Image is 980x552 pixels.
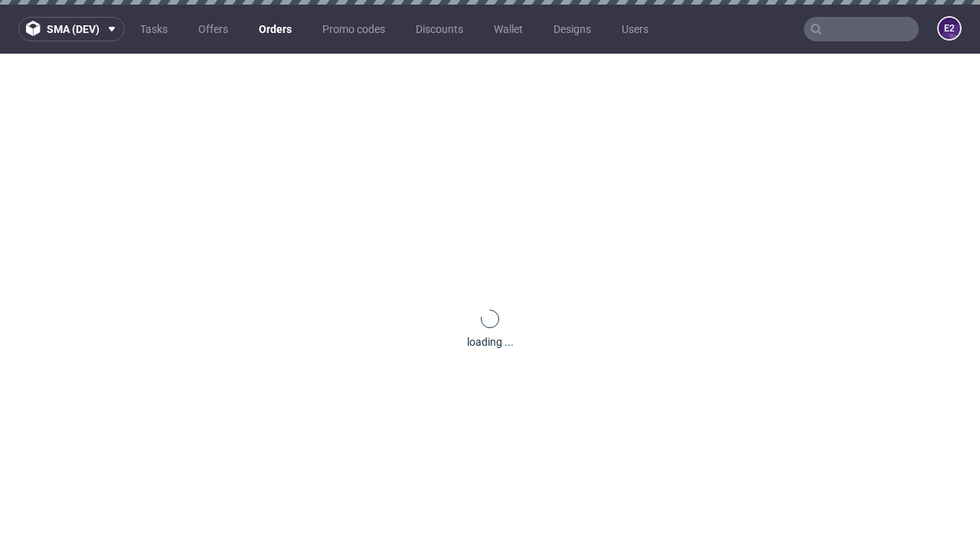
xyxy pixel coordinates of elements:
span: sma (dev) [47,24,100,34]
a: Wallet [485,17,532,41]
a: Offers [189,17,237,41]
button: sma (dev) [18,17,125,41]
a: Tasks [131,17,177,41]
div: loading ... [467,334,514,350]
a: Users [612,17,658,41]
figcaption: e2 [939,18,960,39]
a: Orders [250,17,301,41]
a: Discounts [407,17,472,41]
a: Promo codes [313,17,394,41]
a: Designs [544,17,600,41]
